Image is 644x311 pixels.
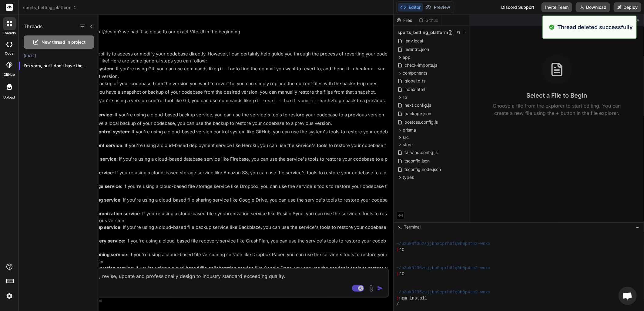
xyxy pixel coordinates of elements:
[4,72,15,77] label: GitHub
[24,63,99,69] p: I'm sorry, but I don't have the...
[24,23,43,30] h1: Threads
[19,54,99,59] h2: [DATE]
[498,2,538,12] div: Discord Support
[557,23,633,31] p: Thread deleted successfully
[4,95,15,100] label: Upload
[423,3,453,12] button: Preview
[5,51,14,56] label: code
[549,23,555,31] img: alert
[398,3,423,12] button: Editor
[4,291,15,301] img: settings
[542,2,572,12] button: Invite Team
[576,2,610,12] button: Download
[614,2,641,12] button: Deploy
[23,5,77,11] span: sports_betting_platform
[42,39,86,45] span: New thread in project
[3,31,16,36] label: threads
[619,287,637,305] div: Open chat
